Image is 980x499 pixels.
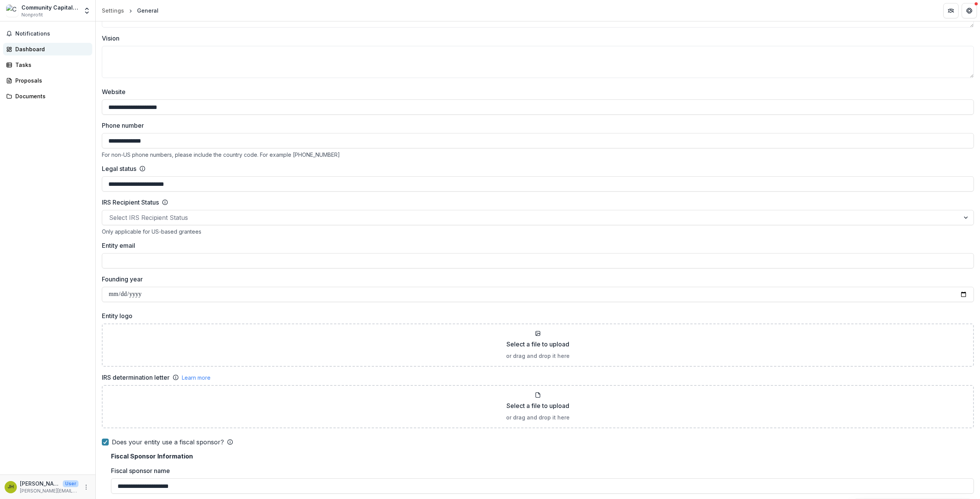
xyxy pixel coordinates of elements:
button: Notifications [3,28,92,40]
h2: Fiscal Sponsor Information [111,453,974,460]
div: Community Capital Fund [21,3,78,11]
p: [PERSON_NAME][EMAIL_ADDRESS][DOMAIN_NAME] [20,488,78,494]
span: Nonprofit [21,11,43,18]
label: Phone number [102,121,969,130]
a: Settings [99,5,127,16]
div: General [137,7,158,15]
a: Learn more [182,374,211,382]
label: Website [102,87,969,96]
label: Vision [102,34,969,43]
p: User [63,480,78,487]
span: Notifications [15,31,89,37]
p: or drag and drop it here [506,352,570,360]
label: IRS determination letter [102,373,170,382]
span: Does your entity use a fiscal sponsor? [112,437,224,447]
button: More [82,483,91,492]
div: Julie Holland [8,484,14,489]
nav: breadcrumb [99,5,162,16]
div: For non-US phone numbers, please include the country code. For example [PHONE_NUMBER] [102,151,974,158]
label: IRS Recipient Status [102,198,159,207]
label: Founding year [102,275,969,284]
div: Documents [15,92,86,100]
a: Tasks [3,59,92,71]
p: Select a file to upload [506,340,569,349]
label: Entity email [102,241,969,250]
div: Tasks [15,61,86,69]
label: Legal status [102,164,136,173]
label: Fiscal sponsor name [111,466,969,475]
div: Dashboard [15,45,86,53]
p: Select a file to upload [506,401,569,410]
button: Get Help [962,3,977,18]
button: Partners [943,3,959,18]
div: Proposals [15,76,86,85]
a: Documents [3,90,92,102]
button: Open entity switcher [82,3,92,18]
a: Dashboard [3,43,92,55]
p: or drag and drop it here [506,413,570,421]
a: Proposals [3,74,92,87]
div: Settings [102,7,124,15]
p: [PERSON_NAME] [20,479,60,488]
div: Only applicable for US-based grantees [102,228,974,235]
img: Community Capital Fund [6,5,18,17]
label: Entity logo [102,311,969,320]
